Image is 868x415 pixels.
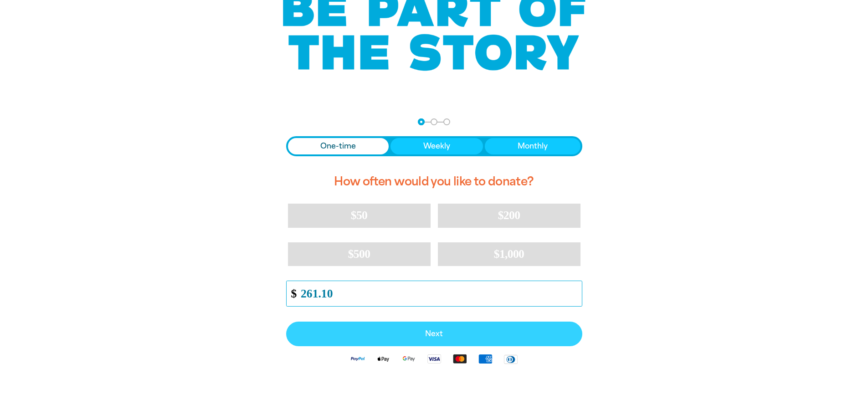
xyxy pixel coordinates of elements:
div: Available payment methods [286,346,582,371]
span: Weekly [423,141,450,152]
button: $1,000 [438,242,580,266]
button: $200 [438,204,580,227]
button: Navigate to step 1 of 3 to enter your donation amount [418,118,425,125]
span: Monthly [518,141,548,152]
img: Apple Pay logo [370,354,396,364]
span: $ [287,283,297,304]
img: American Express logo [473,354,498,364]
button: One-time [288,138,389,154]
input: Enter custom amount [294,281,581,306]
span: $1,000 [494,247,524,261]
button: Navigate to step 3 of 3 to enter your payment details [443,118,450,125]
span: $200 [498,209,520,222]
span: Next [296,330,572,338]
button: Monthly [485,138,580,154]
span: One-time [320,141,356,152]
div: Donation frequency [286,136,582,156]
button: Pay with Credit Card [286,322,582,346]
img: Google Pay logo [396,354,421,364]
button: $50 [288,204,431,227]
span: $50 [351,209,367,222]
h2: How often would you like to donate? [286,167,582,196]
img: Mastercard logo [447,354,473,364]
img: Paypal logo [345,354,370,364]
img: Visa logo [421,354,447,364]
button: Weekly [390,138,483,154]
button: $500 [288,242,431,266]
img: Diners Club logo [498,354,524,364]
button: Navigate to step 2 of 3 to enter your details [431,118,437,125]
span: $500 [348,247,370,261]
